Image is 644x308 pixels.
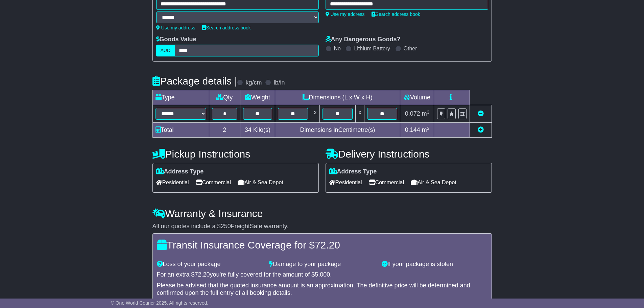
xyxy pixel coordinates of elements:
[152,123,209,138] td: Total
[153,261,266,268] div: Loss of your package
[152,223,492,230] div: All our quotes include a $ FreightSafe warranty.
[326,11,365,17] a: Use my address
[478,110,484,117] a: Remove this item
[275,90,400,105] td: Dimensions (L x W x H)
[334,45,341,52] label: No
[478,126,484,133] a: Add new item
[427,110,430,115] sup: 3
[156,168,204,175] label: Address Type
[156,45,175,56] label: AUD
[400,90,434,105] td: Volume
[405,110,420,117] span: 0.072
[156,25,195,30] a: Use my address
[411,177,456,188] span: Air & Sea Depot
[427,126,430,131] sup: 3
[111,300,209,306] span: © One World Courier 2025. All rights reserved.
[245,79,262,87] label: kg/cm
[369,177,404,188] span: Commercial
[157,271,487,279] div: For an extra $ you're fully covered for the amount of $ .
[315,239,340,251] span: 72.20
[326,36,401,43] label: Any Dangerous Goods?
[152,90,209,105] td: Type
[273,79,285,87] label: lb/in
[422,110,430,117] span: m
[202,25,251,30] a: Search address book
[152,75,237,87] h4: Package details |
[326,148,492,160] h4: Delivery Instructions
[238,177,283,188] span: Air & Sea Depot
[329,168,377,175] label: Address Type
[221,223,231,230] span: 250
[315,271,330,278] span: 5,000
[240,123,275,138] td: Kilo(s)
[245,126,252,133] span: 34
[157,239,487,251] h4: Transit Insurance Coverage for $
[266,261,378,268] div: Damage to your package
[422,126,430,133] span: m
[311,105,319,123] td: x
[195,271,210,278] span: 72.20
[209,90,240,105] td: Qty
[329,177,362,188] span: Residential
[356,105,364,123] td: x
[152,208,492,219] h4: Warranty & Insurance
[378,261,491,268] div: If your package is stolen
[240,90,275,105] td: Weight
[156,177,189,188] span: Residential
[196,177,231,188] span: Commercial
[354,45,390,52] label: Lithium Battery
[209,123,240,138] td: 2
[157,282,487,297] div: Please be advised that the quoted insurance amount is an approximation. The definitive price will...
[404,45,417,52] label: Other
[405,126,420,133] span: 0.144
[152,148,319,160] h4: Pickup Instructions
[372,11,420,17] a: Search address book
[275,123,400,138] td: Dimensions in Centimetre(s)
[156,36,196,43] label: Goods Value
